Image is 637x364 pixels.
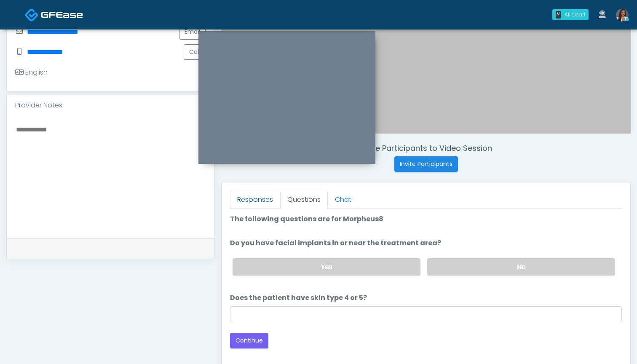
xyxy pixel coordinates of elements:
img: Docovia [25,8,39,22]
a: Responses [230,191,280,209]
button: Invite Participants [394,156,458,172]
label: The following questions are for Morpheus8 [230,214,383,224]
h4: Invite Participants to Video Session [221,144,631,153]
button: Continue [230,333,268,348]
label: No [427,258,615,276]
a: Email [179,24,206,40]
button: Open LiveChat chat widget [7,3,32,29]
label: Yes [233,258,420,276]
a: Docovia [25,1,83,28]
div: Provider Notes [7,95,214,115]
label: Does the patient have skin type 4 or 5? [230,293,367,303]
div: English [15,67,48,78]
div: All clear! [565,11,585,19]
button: Call [184,44,206,60]
a: Chat [328,191,359,209]
a: 0 All clear! [547,6,594,24]
img: Anjali Nandakumar [616,9,629,21]
a: Questions [280,191,328,209]
label: Do you have facial implants in or near the treatment area? [230,238,441,248]
img: Docovia [41,11,83,19]
div: 0 [556,11,561,19]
